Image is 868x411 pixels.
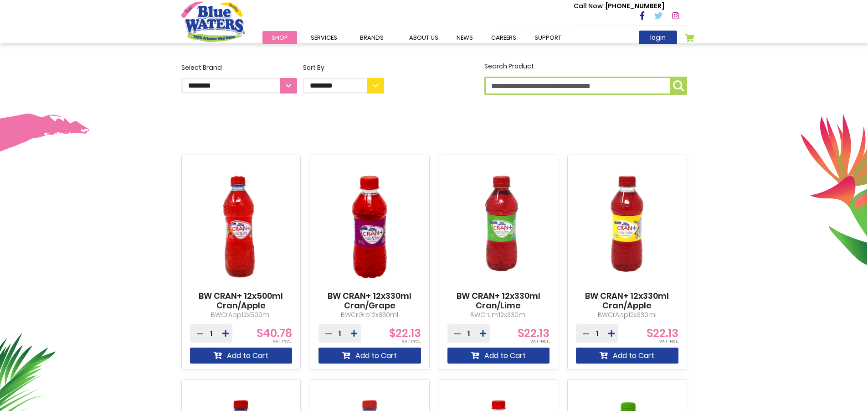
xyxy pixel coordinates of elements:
[647,326,678,341] span: $22.13
[311,33,337,42] span: Services
[447,31,482,44] a: News
[318,310,421,320] p: BWCrGrp12x330ml
[447,348,550,364] button: Add to Cart
[673,80,684,91] img: search-icon.png
[639,31,677,44] a: login
[447,163,550,291] img: BW CRAN+ 12x330ml Cran/Lime
[574,1,606,10] span: Call Now :
[670,77,687,95] button: Search Product
[576,163,678,291] img: BW CRAN+ 12x330ml Cran/Apple
[574,1,664,11] p: [PHONE_NUMBER]
[576,348,678,364] button: Add to Cart
[303,78,384,94] select: Sort By
[181,1,245,42] a: store logo
[318,291,421,311] a: BW CRAN+ 12x330ml Cran/Grape
[576,310,678,320] p: BWCrApp12x330ml
[190,310,293,320] p: BWCrApp12x500ml
[257,326,292,341] span: $40.78
[576,291,678,311] a: BW CRAN+ 12x330ml Cran/Apple
[525,31,570,44] a: support
[447,291,550,311] a: BW CRAN+ 12x330ml Cran/Lime
[190,163,293,291] img: BW CRAN+ 12x500ml Cran/Apple
[482,31,525,44] a: careers
[400,31,447,44] a: about us
[181,78,297,94] select: Select Brand
[181,63,297,94] label: Select Brand
[447,310,550,320] p: BWCrLim12x330ml
[484,62,687,95] label: Search Product
[318,163,421,291] img: BW CRAN+ 12x330ml Cran/Grape
[190,291,293,311] a: BW CRAN+ 12x500ml Cran/Apple
[389,326,421,341] span: $22.13
[190,348,293,364] button: Add to Cart
[484,77,687,95] input: Search Product
[318,348,421,364] button: Add to Cart
[272,33,288,42] span: Shop
[360,33,384,42] span: Brands
[303,63,384,73] div: Sort By
[518,326,550,341] span: $22.13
